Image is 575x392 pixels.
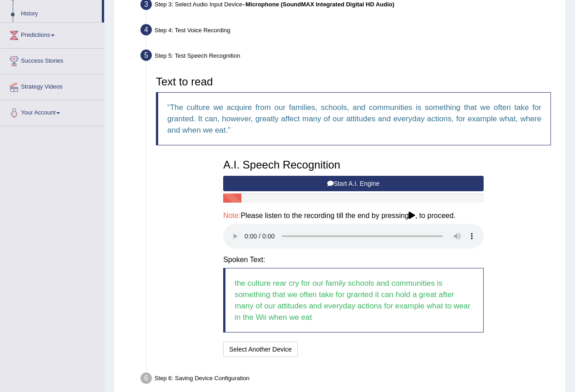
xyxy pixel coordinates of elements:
[223,159,484,171] h3: A.I. Speech Recognition
[167,103,541,134] q: The culture we acquire from our families, schools, and communities is something that we often tak...
[136,47,561,67] div: Step 5: Test Speech Recognition
[223,342,298,357] button: Select Another Device
[136,370,561,390] div: Step 6: Saving Device Configuration
[156,76,551,88] h3: Text to read
[245,1,394,8] b: Microphone (SoundMAX Integrated Digital HD Audio)
[223,212,484,220] h4: Please listen to the recording till the end by pressing , to proceed.
[223,212,240,219] span: Note:
[0,23,104,45] a: Predictions
[242,1,395,8] span: –
[223,256,484,264] h4: Spoken Text:
[223,268,484,332] blockquote: the culture rear cry for our family schools and communities is something that we often take for g...
[0,100,104,123] a: Your Account
[17,6,102,22] a: History
[136,21,561,41] div: Step 4: Test Voice Recording
[0,74,104,97] a: Strategy Videos
[0,49,104,71] a: Success Stories
[223,176,484,191] button: Start A.I. Engine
